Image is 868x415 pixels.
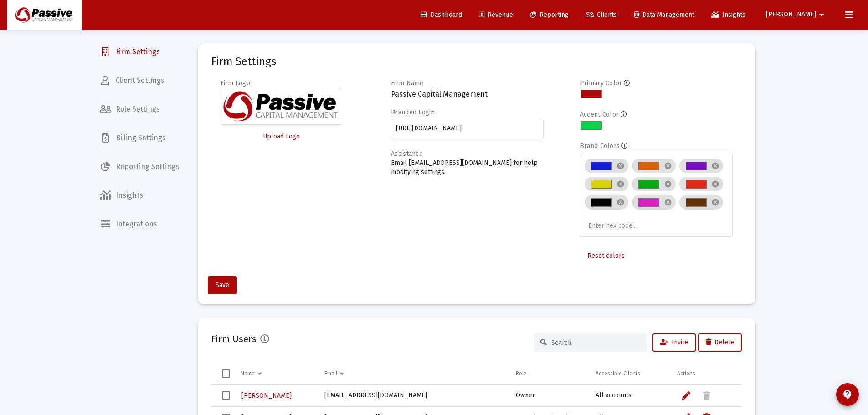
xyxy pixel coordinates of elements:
[704,6,753,24] a: Insights
[391,88,544,101] h3: Passive Capital Management
[391,159,544,177] p: Email [EMAIL_ADDRESS][DOMAIN_NAME] for help modifying settings.
[589,363,671,384] td: Column Accessible Clients
[472,6,520,24] a: Revenue
[391,108,435,116] label: Branded Login
[256,370,263,377] span: Show filter options for column 'Name'
[711,198,719,206] mat-icon: cancel
[92,213,186,235] a: Integrations
[234,363,318,384] td: Column Name
[664,180,672,188] mat-icon: cancel
[516,370,527,377] div: Role
[664,162,672,170] mat-icon: cancel
[580,142,620,150] label: Brand Colors
[339,370,345,377] span: Show filter options for column 'Email'
[706,338,734,346] span: Delete
[221,88,343,125] img: Firm logo
[627,6,702,24] a: Data Management
[92,184,186,206] a: Insights
[766,11,816,19] span: [PERSON_NAME]
[530,11,569,19] span: Reporting
[596,391,632,399] span: All accounts
[241,392,292,400] span: [PERSON_NAME]
[677,370,695,377] div: Actions
[92,41,186,63] a: Firm Settings
[208,276,237,294] button: Save
[816,6,827,24] mat-icon: arrow_drop_down
[551,339,641,347] input: Search
[711,180,719,188] mat-icon: cancel
[664,198,672,206] mat-icon: cancel
[211,332,257,346] h2: Firm Users
[578,6,624,24] a: Clients
[241,370,255,377] div: Name
[660,338,688,346] span: Invite
[222,391,230,400] div: Select row
[616,180,625,188] mat-icon: cancel
[324,370,337,377] div: Email
[516,391,535,399] span: Owner
[671,363,742,384] td: Column Actions
[616,198,625,206] mat-icon: cancel
[14,6,75,24] img: Dashboard
[616,162,625,170] mat-icon: cancel
[211,57,276,66] mat-card-title: Firm Settings
[580,247,632,265] button: Reset colors
[509,363,590,384] td: Column Role
[318,363,509,384] td: Column Email
[587,252,625,260] span: Reset colors
[391,150,423,158] label: Assistance
[596,370,640,377] div: Accessible Clients
[221,128,343,146] button: Upload Logo
[842,389,853,400] mat-icon: contact_support
[92,156,186,178] a: Reporting Settings
[698,333,742,352] button: Delete
[216,281,229,289] span: Save
[523,6,576,24] a: Reporting
[92,98,186,120] a: Role Settings
[652,333,696,352] button: Invite
[586,11,617,19] span: Clients
[263,133,300,140] span: Upload Logo
[711,11,745,19] span: Insights
[580,111,619,118] label: Accent Color
[414,6,469,24] a: Dashboard
[479,11,513,19] span: Revenue
[634,11,694,19] span: Data Management
[755,5,838,24] button: [PERSON_NAME]
[585,157,728,231] mat-chip-list: Brand colors
[92,127,186,149] a: Billing Settings
[711,162,719,170] mat-icon: cancel
[588,222,657,230] input: Enter hex code...
[241,389,293,402] a: [PERSON_NAME]
[391,79,424,87] label: Firm Name
[221,79,251,87] label: Firm Logo
[580,79,622,87] label: Primary Color
[421,11,462,19] span: Dashboard
[318,385,509,407] td: [EMAIL_ADDRESS][DOMAIN_NAME]
[92,70,186,92] a: Client Settings
[222,369,230,378] div: Select all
